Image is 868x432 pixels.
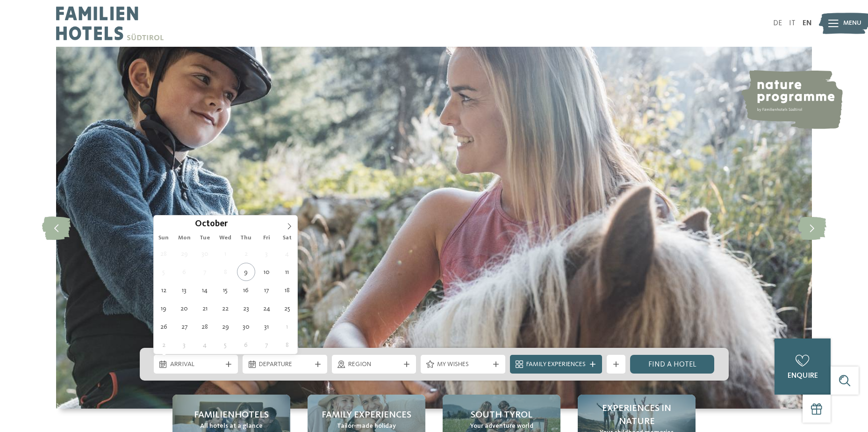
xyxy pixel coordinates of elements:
[154,235,174,241] span: Sun
[155,281,173,299] span: October 12, 2025
[175,336,194,354] span: November 3, 2025
[215,235,236,241] span: Wed
[196,263,214,281] span: October 7, 2025
[196,317,214,336] span: October 28, 2025
[256,235,277,241] span: Fri
[216,281,235,299] span: October 15, 2025
[175,299,194,317] span: October 20, 2025
[740,70,843,129] img: nature programme by Familienhotels Südtirol
[258,299,276,317] span: October 24, 2025
[789,20,796,27] a: IT
[258,317,276,336] span: October 31, 2025
[175,263,194,281] span: October 6, 2025
[216,263,235,281] span: October 8, 2025
[236,235,256,241] span: Thu
[258,336,276,354] span: November 7, 2025
[155,336,173,354] span: November 2, 2025
[278,336,296,354] span: November 8, 2025
[258,281,276,299] span: October 17, 2025
[196,299,214,317] span: October 21, 2025
[278,281,296,299] span: October 18, 2025
[278,317,296,336] span: November 1, 2025
[237,336,255,354] span: November 6, 2025
[216,336,235,354] span: November 5, 2025
[237,281,255,299] span: October 16, 2025
[237,263,255,281] span: October 9, 2025
[194,409,269,422] span: Familienhotels
[195,220,228,229] span: October
[155,263,173,281] span: October 5, 2025
[216,299,235,317] span: October 22, 2025
[237,317,255,336] span: October 30, 2025
[194,235,215,241] span: Tue
[170,360,222,369] span: Arrival
[228,219,258,229] input: Year
[526,360,586,369] span: Family Experiences
[216,245,235,263] span: October 1, 2025
[196,281,214,299] span: October 14, 2025
[337,422,396,431] span: Tailor-made holiday
[196,245,214,263] span: September 30, 2025
[200,422,263,431] span: All hotels at a glance
[258,245,276,263] span: October 3, 2025
[471,409,532,422] span: South Tyrol
[278,263,296,281] span: October 11, 2025
[175,245,194,263] span: September 29, 2025
[175,281,194,299] span: October 13, 2025
[277,235,297,241] span: Sat
[278,299,296,317] span: October 25, 2025
[630,355,715,374] a: Find a hotel
[587,402,686,428] span: Experiences in nature
[175,317,194,336] span: October 27, 2025
[237,245,255,263] span: October 2, 2025
[196,336,214,354] span: November 4, 2025
[843,19,861,28] span: Menu
[259,360,311,369] span: Departure
[174,235,194,241] span: Mon
[470,422,533,431] span: Your adventure world
[155,245,173,263] span: September 28, 2025
[775,338,831,395] a: enquire
[348,360,400,369] span: Region
[56,47,812,409] img: Familienhotels Südtirol: The happy family places!
[237,299,255,317] span: October 23, 2025
[788,372,818,380] span: enquire
[155,317,173,336] span: October 26, 2025
[773,20,782,27] a: DE
[155,299,173,317] span: October 19, 2025
[803,20,812,27] a: EN
[216,317,235,336] span: October 29, 2025
[278,245,296,263] span: October 4, 2025
[322,409,411,422] span: Family Experiences
[258,263,276,281] span: October 10, 2025
[437,360,489,369] span: My wishes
